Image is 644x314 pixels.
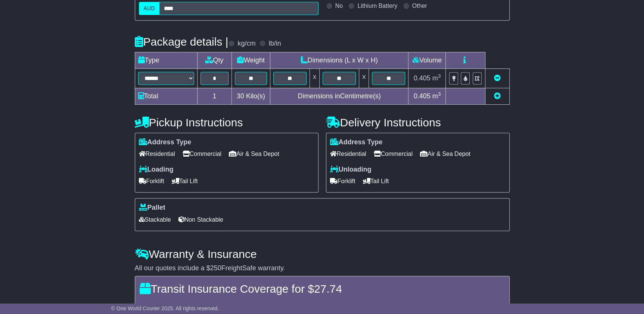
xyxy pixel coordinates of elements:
span: Residential [139,148,175,160]
label: AUD [139,2,160,15]
label: Pallet [139,204,165,212]
td: Qty [197,52,232,68]
h4: Package details | [135,36,228,48]
span: Non Stackable [178,214,223,225]
td: x [309,68,319,88]
a: Remove this item [494,74,501,82]
h4: Delivery Instructions [326,116,510,129]
h4: Transit Insurance Coverage for $ [140,283,505,295]
label: No [335,2,343,9]
label: Address Type [330,138,383,147]
span: Forklift [139,175,164,187]
sup: 3 [438,91,441,97]
td: Type [135,52,197,68]
td: Weight [232,52,270,68]
span: Tail Lift [172,175,198,187]
div: All our quotes include a $ FreightSafe warranty. [135,264,510,273]
span: m [432,74,441,82]
span: Residential [330,148,366,160]
span: 0.405 [414,74,430,82]
span: m [432,92,441,100]
span: 30 [237,92,244,100]
sup: 3 [438,73,441,79]
span: © One World Courier 2025. All rights reserved. [111,305,219,311]
span: 0.405 [414,92,430,100]
label: kg/cm [237,40,255,48]
label: lb/in [268,40,281,48]
label: Unloading [330,166,371,174]
td: 1 [197,88,232,104]
span: Tail Lift [363,175,389,187]
label: Other [412,2,427,9]
td: Total [135,88,197,104]
span: Air & Sea Depot [229,148,279,160]
h4: Warranty & Insurance [135,248,510,260]
span: Forklift [330,175,355,187]
span: 27.74 [314,283,342,295]
span: Stackable [139,214,171,225]
td: x [359,68,369,88]
label: Lithium Battery [357,2,397,9]
label: Loading [139,166,174,174]
td: Kilo(s) [232,88,270,104]
span: Commercial [374,148,413,160]
label: Address Type [139,138,192,147]
td: Dimensions (L x W x H) [270,52,408,68]
span: Air & Sea Depot [420,148,470,160]
span: Commercial [183,148,221,160]
td: Volume [408,52,446,68]
a: Add new item [494,92,501,100]
td: Dimensions in Centimetre(s) [270,88,408,104]
span: 250 [210,264,221,272]
h4: Pickup Instructions [135,116,318,129]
